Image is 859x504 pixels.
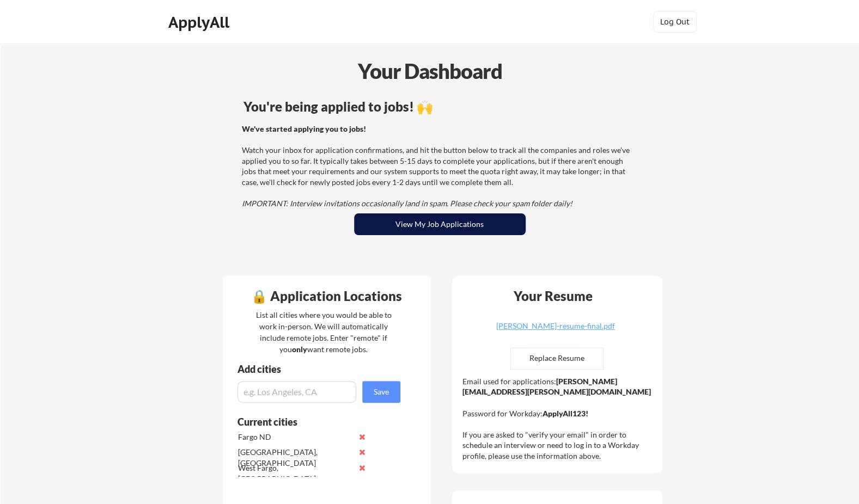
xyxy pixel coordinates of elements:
button: View My Job Applications [354,213,526,235]
strong: ApplyAll123! [543,409,588,418]
div: ApplyAll [168,13,233,32]
div: West Fargo, [GEOGRAPHIC_DATA] [238,463,353,484]
div: Current cities [237,417,388,427]
div: List all cities where you would be able to work in-person. We will automatically include remote j... [249,309,399,355]
div: Watch your inbox for application confirmations, and hit the button below to track all the compani... [242,124,635,209]
div: Your Resume [499,290,607,303]
div: You're being applied to jobs! 🙌 [243,100,636,113]
div: [GEOGRAPHIC_DATA], [GEOGRAPHIC_DATA] [238,447,353,468]
strong: We've started applying you to jobs! [242,124,366,133]
div: Your Dashboard [1,56,859,87]
strong: [PERSON_NAME][EMAIL_ADDRESS][PERSON_NAME][DOMAIN_NAME] [462,377,651,397]
button: Log Out [653,11,697,33]
a: [PERSON_NAME]-resume-final.pdf [491,322,620,339]
input: e.g. Los Angeles, CA [237,381,356,403]
div: Fargo ND [238,432,353,442]
div: Email used for applications: Password for Workday: If you are asked to "verify your email" in ord... [462,376,655,462]
div: [PERSON_NAME]-resume-final.pdf [491,322,620,330]
button: Save [362,381,400,403]
div: 🔒 Application Locations [226,290,428,303]
em: IMPORTANT: Interview invitations occasionally land in spam. Please check your spam folder daily! [242,199,572,208]
div: Add cities [237,364,403,374]
strong: only [292,345,307,354]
